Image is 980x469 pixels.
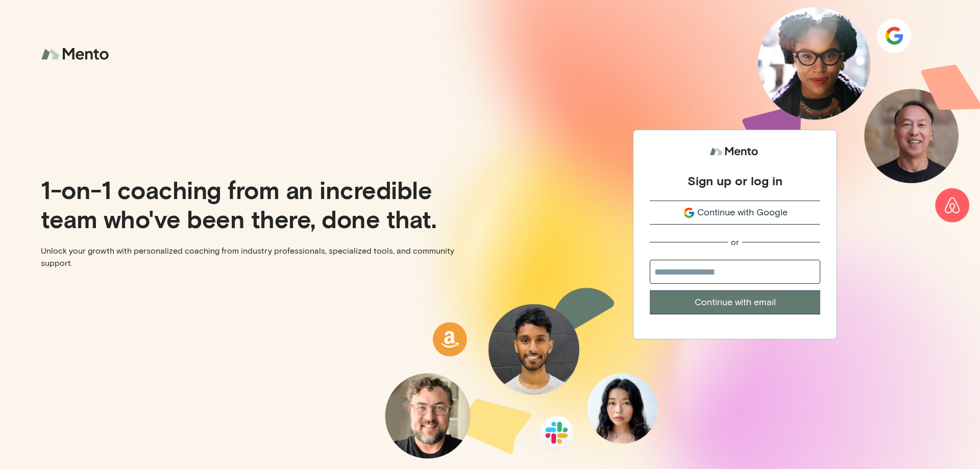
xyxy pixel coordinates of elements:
[41,41,112,68] img: logo
[650,290,820,314] button: Continue with email
[697,206,788,219] span: Continue with Google
[650,201,820,225] button: Continue with Google
[709,142,761,161] img: logo.svg
[731,237,739,248] div: or
[688,173,782,188] div: Sign up or log in
[41,245,482,269] p: Unlock your growth with personalized coaching from industry professionals, specialized tools, and...
[41,175,482,232] p: 1-on-1 coaching from an incredible team who've been there, done that.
